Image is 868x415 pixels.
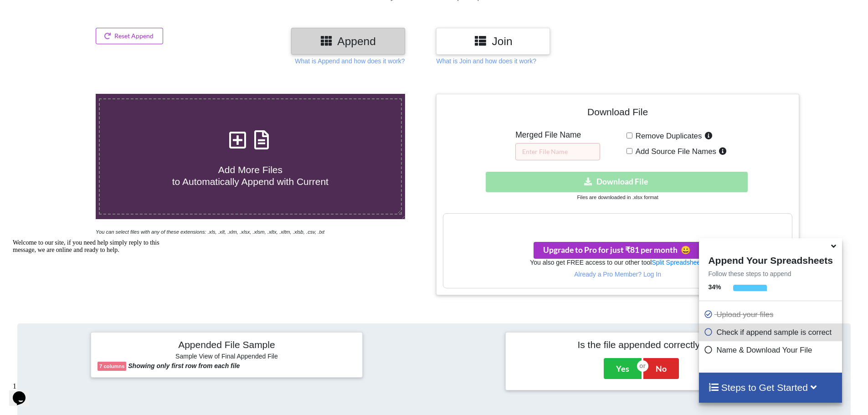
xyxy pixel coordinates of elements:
[4,4,168,18] div: Welcome to our site, if you need help simply reply to this message, we are online and ready to help.
[632,147,716,156] span: Add Source File Names
[4,4,150,18] span: Welcome to our site, if you need help simply reply to this message, we are online and ready to help.
[704,344,839,356] p: Name & Download Your File
[98,339,356,352] h4: Appended File Sample
[9,236,173,374] iframe: chat widget
[9,379,38,406] iframe: chat widget
[604,358,642,379] button: Yes
[172,164,329,186] span: Add More Files to Automatically Append with Current
[443,101,792,127] h4: Download File
[96,28,163,44] button: Reset Append
[443,270,791,279] p: Already a Pro Member? Log In
[699,269,842,278] p: Follow these steps to append
[704,309,839,320] p: Upload your files
[708,382,832,393] h4: Steps to Get Started
[704,327,839,338] p: Check if append sample is correct
[699,252,842,266] h4: Append Your Spreadsheets
[298,35,398,48] h3: Append
[96,229,324,235] i: You can select files with any of these extensions: .xls, .xlt, .xlm, .xlsx, .xlsm, .xltx, .xltm, ...
[708,283,721,291] b: 34 %
[443,35,543,48] h3: Join
[512,339,770,350] h4: Is the file appended correctly?
[678,245,691,255] span: smile
[295,56,405,66] p: What is Append and how does it work?
[443,259,791,266] h6: You also get FREE access to our other tool
[515,130,600,140] h5: Merged File Name
[515,143,600,160] input: Enter File Name
[98,353,356,362] h6: Sample View of Final Appended File
[577,195,658,200] small: Files are downloaded in .xlsx format
[652,259,705,266] a: Split Spreadsheets
[543,245,691,255] span: Upgrade to Pro for just ₹81 per month
[443,218,791,228] h3: Your files are more than 1 MB
[534,242,700,259] button: Upgrade to Pro for just ₹81 per monthsmile
[643,358,679,379] button: No
[128,362,240,369] b: Showing only first row from each file
[632,132,702,140] span: Remove Duplicates
[436,56,536,66] p: What is Join and how does it work?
